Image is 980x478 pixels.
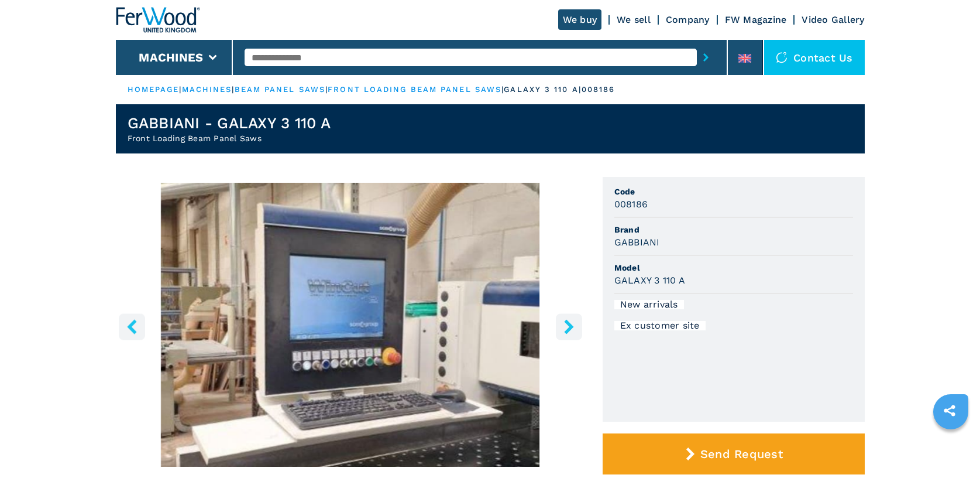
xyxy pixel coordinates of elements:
a: We sell [617,14,651,25]
span: Brand [614,224,853,235]
h1: GABBIANI - GALAXY 3 110 A [128,114,331,132]
img: Front Loading Beam Panel Saws GABBIANI GALAXY 3 110 A [116,183,585,467]
img: Contact us [776,52,788,63]
p: 008186 [582,84,615,95]
a: sharethis [935,396,964,425]
a: HOMEPAGE [128,85,180,94]
h3: GABBIANI [614,235,660,249]
span: Send Request [700,447,783,461]
a: machines [182,85,232,94]
h3: 008186 [614,197,648,211]
a: Company [666,14,710,25]
img: Ferwood [116,7,200,33]
a: We buy [558,9,602,30]
button: Send Request [603,433,865,474]
h2: Front Loading Beam Panel Saws [128,132,331,144]
button: submit-button [697,44,715,71]
a: FW Magazine [725,14,787,25]
button: right-button [556,313,582,340]
span: | [501,85,504,94]
button: left-button [119,313,145,340]
h3: GALAXY 3 110 A [614,274,686,287]
span: Code [614,186,853,197]
p: galaxy 3 110 a | [504,84,582,95]
div: Contact us [764,40,865,75]
span: | [232,85,234,94]
span: | [179,85,181,94]
a: front loading beam panel saws [328,85,501,94]
iframe: Chat [930,425,971,469]
div: New arrivals [614,300,684,309]
a: Video Gallery [802,14,864,25]
div: Ex customer site [614,321,706,330]
button: Machines [139,50,203,64]
span: | [325,85,328,94]
span: Model [614,262,853,274]
div: Go to Slide 4 [116,183,585,467]
a: beam panel saws [235,85,326,94]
